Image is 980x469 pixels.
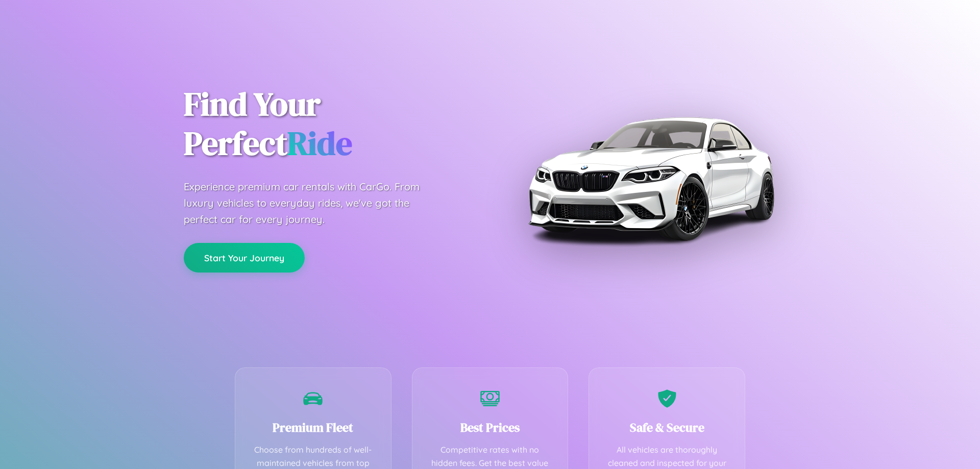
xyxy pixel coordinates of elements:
[428,419,553,436] h3: Best Prices
[184,179,439,228] p: Experience premium car rentals with CarGo. From luxury vehicles to everyday rides, we've got the ...
[251,419,376,436] h3: Premium Fleet
[604,419,729,436] h3: Safe & Secure
[184,243,305,273] button: Start Your Journey
[523,51,778,306] img: Premium BMW car rental vehicle
[287,121,352,165] span: Ride
[184,85,475,163] h1: Find Your Perfect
